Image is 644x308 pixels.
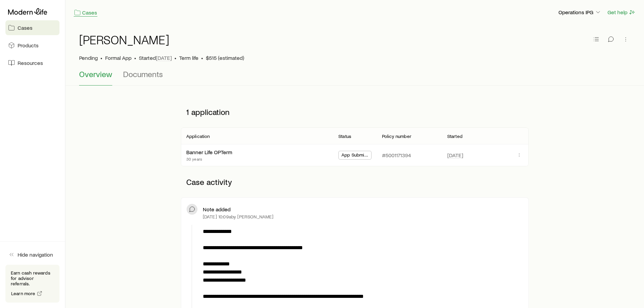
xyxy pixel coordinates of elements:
[558,8,602,17] button: Operations IPG
[181,172,529,192] p: Case activity
[203,206,231,213] p: Note added
[11,291,35,296] span: Learn more
[558,9,601,16] p: Operations IPG
[5,20,59,35] a: Cases
[123,69,163,79] span: Documents
[186,134,210,139] p: Application
[74,9,97,17] a: Cases
[186,156,232,162] p: 30 years
[79,54,98,61] p: Pending
[181,102,529,122] p: 1 application
[5,265,59,303] div: Earn cash rewards for advisor referrals.Learn more
[179,54,198,61] span: Term life
[139,54,172,61] p: Started
[18,251,53,258] span: Hide navigation
[174,54,176,61] span: •
[206,54,244,61] span: $515 (estimated)
[382,134,411,139] p: Policy number
[79,69,630,86] div: Case details tabs
[105,54,132,61] span: Formal App
[79,33,169,46] h1: [PERSON_NAME]
[201,54,203,61] span: •
[11,270,54,286] p: Earn cash rewards for advisor referrals.
[5,247,59,262] button: Hide navigation
[5,38,59,53] a: Products
[186,149,232,156] div: Banner Life OPTerm
[18,24,32,31] span: Cases
[5,55,59,70] a: Resources
[338,134,351,139] p: Status
[447,134,462,139] p: Started
[607,8,636,16] button: Get help
[341,152,368,159] span: App Submitted
[203,214,274,219] p: [DATE] 10:09a by [PERSON_NAME]
[18,60,43,66] span: Resources
[186,149,232,155] a: Banner Life OPTerm
[134,54,136,61] span: •
[79,69,112,79] span: Overview
[447,152,463,159] span: [DATE]
[382,152,411,159] p: #5001171394
[18,42,39,49] span: Products
[156,54,172,61] span: [DATE]
[100,54,102,61] span: •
